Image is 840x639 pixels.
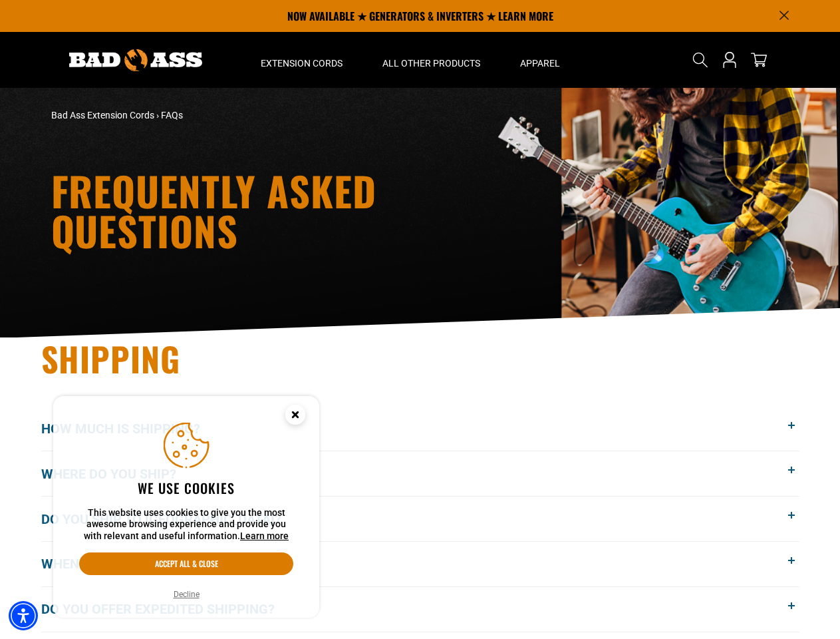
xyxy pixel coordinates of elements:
[241,32,362,88] summary: Extension Cords
[500,32,580,88] summary: Apparel
[161,110,183,120] span: FAQs
[53,396,319,618] aside: Cookie Consent
[79,479,293,497] h2: We use cookies
[51,170,537,250] h1: Frequently Asked Questions
[79,507,293,542] p: This website uses cookies to give you the most awesome browsing experience and provide you with r...
[51,108,537,122] nav: breadcrumbs
[748,52,770,68] a: cart
[170,588,204,601] button: Decline
[41,451,799,496] button: Where do you ship?
[41,419,220,439] span: How much is shipping?
[41,407,799,451] button: How much is shipping?
[9,601,38,630] div: Accessibility Menu
[261,57,343,69] span: Extension Cords
[41,333,181,383] span: Shipping
[41,542,799,586] button: When will my order get here?
[382,57,480,69] span: All Other Products
[41,509,301,529] span: Do you ship to [GEOGRAPHIC_DATA]?
[240,531,289,541] a: This website uses cookies to give you the most awesome browsing experience and provide you with r...
[690,49,711,71] summary: Search
[41,554,272,574] span: When will my order get here?
[41,587,799,632] button: Do you offer expedited shipping?
[41,464,196,484] span: Where do you ship?
[271,396,319,437] button: Close this option
[719,32,740,88] a: Open this option
[69,49,202,71] img: Bad Ass Extension Cords
[156,110,159,120] span: ›
[51,110,154,120] a: Bad Ass Extension Cords
[362,32,500,88] summary: All Other Products
[41,497,799,541] button: Do you ship to [GEOGRAPHIC_DATA]?
[520,57,560,69] span: Apparel
[79,552,293,575] button: Accept all & close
